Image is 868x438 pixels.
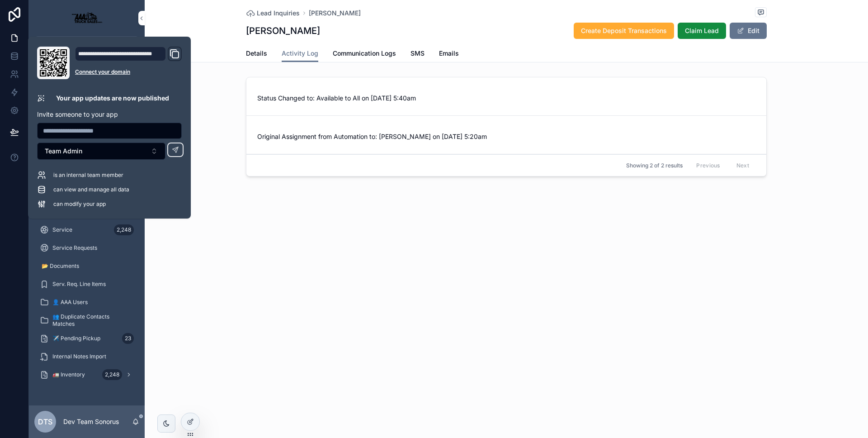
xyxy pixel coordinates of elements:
div: 23 [122,333,134,344]
span: Serv. Req. Line Items [52,281,106,288]
a: 🚛 Inventory2,248 [34,367,139,383]
button: Jump to...K [34,36,139,52]
span: Claim Lead [685,26,719,35]
span: SMS [410,49,425,58]
a: Internal Notes Import [34,348,139,365]
p: Dev Team Sonorus [63,417,119,426]
a: Lead Inquiries [246,9,300,18]
a: Details [246,45,267,63]
a: Service Requests [34,240,139,256]
span: 📂 Documents [42,262,79,270]
button: Select Button [37,143,165,160]
a: Connect your domain [75,68,182,76]
a: 📂 Documents [34,258,139,274]
span: is an internal team member [53,171,123,179]
p: Your app updates are now published [56,94,169,103]
span: Create Deposit Transactions [581,26,667,35]
div: 2,248 [114,224,134,235]
div: scrollable content [29,52,145,395]
a: [PERSON_NAME] [309,9,361,18]
span: Communication Logs [333,49,396,58]
span: Team Admin [45,147,82,156]
span: DTS [38,416,52,427]
span: Emails [439,49,459,58]
span: ✈️ Pending Pickup [52,335,100,342]
a: Serv. Req. Line Items [34,276,139,292]
a: Communication Logs [333,45,396,63]
button: Claim Lead [678,23,726,39]
span: Status Changed to: Available to All on [DATE] 5:40am [257,94,755,103]
h1: [PERSON_NAME] [246,24,320,37]
span: Service [52,226,72,233]
span: can modify your app [53,200,106,208]
span: Showing 2 of 2 results [626,162,683,169]
span: can view and manage all data [53,186,129,193]
img: App logo [67,11,107,25]
a: Emails [439,45,459,63]
a: 👥 Duplicate Contacts Matches [34,312,139,328]
div: 2,248 [102,369,122,380]
a: Activity Log [282,45,318,62]
a: Service2,248 [34,222,139,238]
a: SMS [410,45,425,63]
span: Internal Notes Import [52,353,106,360]
span: Original Assignment from Automation to: [PERSON_NAME] on [DATE] 5:20am [257,132,755,141]
button: Create Deposit Transactions [574,23,674,39]
a: ✈️ Pending Pickup23 [34,330,139,347]
p: Invite someone to your app [37,110,182,119]
a: 👤 AAA Users [34,294,139,310]
span: Service Requests [52,244,97,252]
span: 🚛 Inventory [52,371,85,378]
button: Edit [730,23,767,39]
span: Lead Inquiries [257,9,300,18]
span: Details [246,49,267,58]
span: 👥 Duplicate Contacts Matches [52,313,130,328]
span: Activity Log [282,49,318,58]
div: Domain and Custom Link [75,47,182,79]
span: 👤 AAA Users [52,299,88,306]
